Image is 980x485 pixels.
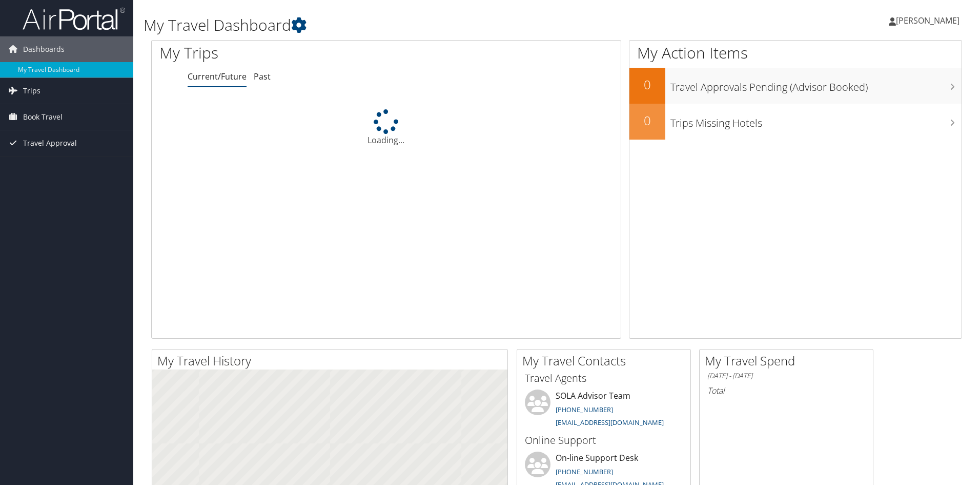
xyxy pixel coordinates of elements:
span: Travel Approval [23,130,77,156]
a: 0Travel Approvals Pending (Advisor Booked) [629,68,962,104]
a: [PHONE_NUMBER] [556,405,613,414]
span: Book Travel [23,104,63,130]
h1: My Action Items [629,42,962,64]
a: Past [254,71,271,82]
span: Dashboards [23,36,65,62]
h1: My Travel Dashboard [144,14,695,36]
div: Loading... [152,109,621,146]
span: [PERSON_NAME] [896,15,959,26]
a: [PERSON_NAME] [889,5,970,36]
h3: Trips Missing Hotels [670,111,962,130]
h3: Travel Agents [525,371,683,385]
li: SOLA Advisor Team [520,390,688,432]
a: [EMAIL_ADDRESS][DOMAIN_NAME] [556,418,664,427]
a: 0Trips Missing Hotels [629,104,962,140]
img: airportal-logo.png [23,7,125,31]
h1: My Trips [159,42,418,64]
h3: Online Support [525,433,683,448]
h6: [DATE] - [DATE] [707,371,865,381]
h2: My Travel Contacts [522,352,690,370]
span: Trips [23,78,40,104]
h2: 0 [629,76,665,93]
a: [PHONE_NUMBER] [556,467,613,476]
h2: 0 [629,112,665,129]
h3: Travel Approvals Pending (Advisor Booked) [670,75,962,94]
a: Current/Future [188,71,247,82]
h2: My Travel Spend [705,352,873,370]
h2: My Travel History [157,352,507,370]
h6: Total [707,385,865,396]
